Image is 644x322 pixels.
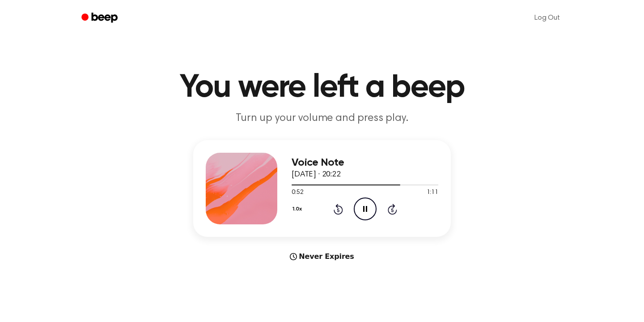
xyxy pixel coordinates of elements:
span: 1:11 [427,188,438,197]
span: 0:52 [292,188,303,197]
a: Beep [75,9,126,27]
button: 1.0x [292,202,305,217]
div: Never Expires [193,251,451,262]
p: Turn up your volume and press play. [150,111,494,126]
a: Log Out [525,7,569,29]
h1: You were left a beep [93,72,551,104]
h3: Voice Note [292,157,438,169]
span: [DATE] · 20:22 [292,171,341,179]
